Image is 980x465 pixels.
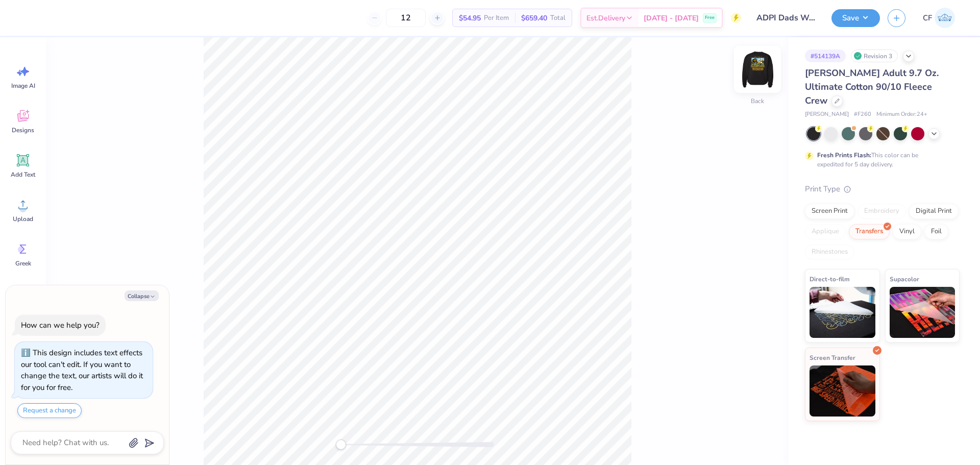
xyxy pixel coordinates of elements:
div: Print Type [805,183,960,195]
img: Cholo Fernandez [935,8,955,28]
div: Applique [805,224,846,239]
div: This color can be expedited for 5 day delivery. [817,151,943,169]
img: Direct-to-film [810,287,875,338]
strong: Fresh Prints Flash: [817,151,871,159]
div: # 514139A [805,50,846,62]
span: CF [923,12,932,24]
div: Rhinestones [805,244,854,260]
span: Screen Transfer [810,352,855,363]
button: Collapse [125,290,159,301]
a: CF [918,8,960,28]
span: Est. Delivery [586,13,625,23]
span: [DATE] - [DATE] [644,13,699,23]
span: $659.40 [521,13,547,23]
div: Digital Print [909,204,959,219]
span: [PERSON_NAME] Adult 9.7 Oz. Ultimate Cotton 90/10 Fleece Crew [805,67,939,107]
img: Screen Transfer [810,365,875,417]
input: – – [386,9,426,27]
div: Transfers [849,224,890,239]
button: Save [831,9,880,27]
button: Request a change [17,403,82,418]
span: Supacolor [890,274,919,284]
div: Screen Print [805,204,854,219]
span: Minimum Order: 24 + [876,110,927,119]
div: Foil [924,224,948,239]
span: Image AI [11,82,35,90]
span: Upload [13,215,33,223]
img: Back [737,49,778,90]
div: Back [751,96,764,106]
span: Free [705,14,715,21]
img: Supacolor [890,287,955,338]
span: Per Item [484,13,509,23]
div: Revision 3 [851,50,898,62]
span: Greek [15,259,31,267]
div: Accessibility label [336,439,346,450]
div: Embroidery [857,204,906,219]
span: [PERSON_NAME] [805,110,849,119]
span: Designs [12,126,34,134]
span: $54.95 [459,13,481,23]
span: Add Text [11,170,35,179]
span: Total [550,13,566,23]
span: # F260 [854,110,871,119]
div: This design includes text effects our tool can't edit. If you want to change the text, our artist... [21,348,143,393]
div: Vinyl [893,224,921,239]
input: Untitled Design [749,8,824,28]
span: Direct-to-film [810,274,850,284]
div: How can we help you? [21,320,100,330]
